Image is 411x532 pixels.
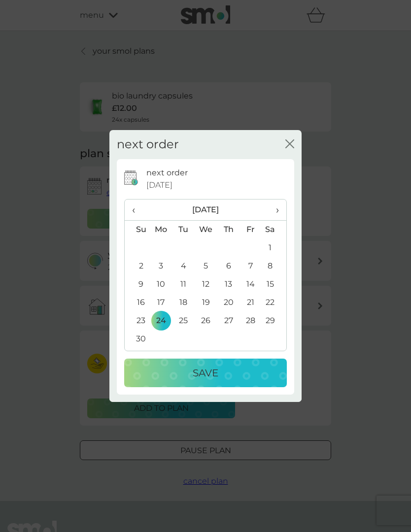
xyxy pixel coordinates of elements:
[150,199,262,221] th: [DATE]
[262,312,286,330] td: 29
[217,257,240,275] td: 6
[124,359,287,387] button: Save
[195,275,217,294] td: 12
[125,294,150,312] td: 16
[262,220,286,239] th: Sa
[262,257,286,275] td: 8
[172,257,195,275] td: 4
[217,275,240,294] td: 13
[150,220,172,239] th: Mo
[262,294,286,312] td: 22
[269,199,279,220] span: ›
[193,365,218,381] p: Save
[132,199,142,220] span: ‹
[240,275,262,294] td: 14
[125,312,150,330] td: 23
[217,294,240,312] td: 20
[262,275,286,294] td: 15
[172,275,195,294] td: 11
[146,166,188,179] p: next order
[240,312,262,330] td: 28
[217,312,240,330] td: 27
[172,294,195,312] td: 18
[240,294,262,312] td: 21
[150,312,172,330] td: 24
[240,220,262,239] th: Fr
[125,220,150,239] th: Su
[285,139,294,150] button: close
[195,257,217,275] td: 5
[150,294,172,312] td: 17
[125,275,150,294] td: 9
[195,220,217,239] th: We
[150,257,172,275] td: 3
[117,137,179,152] h2: next order
[240,257,262,275] td: 7
[172,312,195,330] td: 25
[146,179,172,192] span: [DATE]
[217,220,240,239] th: Th
[172,220,195,239] th: Tu
[195,312,217,330] td: 26
[150,275,172,294] td: 10
[125,257,150,275] td: 2
[195,294,217,312] td: 19
[262,239,286,257] td: 1
[125,330,150,348] td: 30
